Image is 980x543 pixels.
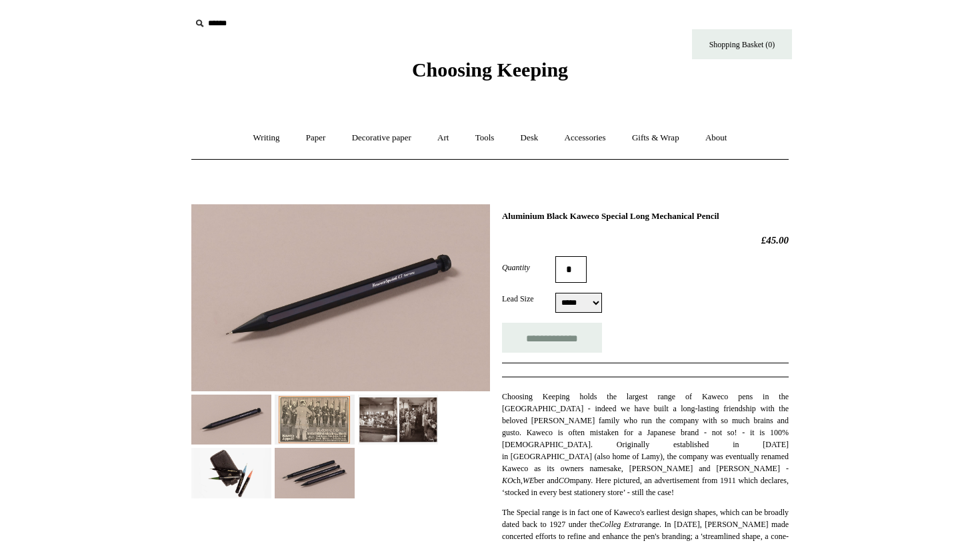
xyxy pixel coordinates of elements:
a: Choosing Keeping [412,69,568,79]
i: KO [502,476,513,485]
span: Choosing Keeping [412,59,568,81]
img: Aluminium Black Kaweco Special Long Mechanical Pencil [191,204,490,391]
a: Gifts & Wrap [620,120,691,156]
img: Aluminium Black Kaweco Special Long Mechanical Pencil [191,395,271,445]
img: Aluminium Black Kaweco Special Long Mechanical Pencil [275,395,355,445]
em: Colleg Extra [599,520,641,529]
label: Lead Size [502,293,555,305]
i: CO [559,476,570,485]
a: Paper [294,120,338,156]
label: Quantity [502,262,555,273]
a: Shopping Basket (0) [692,29,792,59]
a: Writing [241,120,292,156]
a: Art [425,120,461,156]
img: Aluminium Black Kaweco Special Long Mechanical Pencil [358,395,438,445]
img: Aluminium Black Kaweco Special Long Mechanical Pencil [275,448,355,498]
a: Desk [509,120,551,156]
a: About [693,120,739,156]
a: Accessories [553,120,618,156]
img: Aluminium Black Kaweco Special Long Mechanical Pencil [191,448,271,498]
a: Decorative paper [340,120,423,156]
a: Tools [463,120,507,156]
h2: £45.00 [502,234,789,246]
p: Choosing Keeping holds the largest range of Kaweco pens in the [GEOGRAPHIC_DATA] - indeed we have... [502,391,789,498]
i: WE [523,476,534,485]
h1: Aluminium Black Kaweco Special Long Mechanical Pencil [502,211,789,222]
